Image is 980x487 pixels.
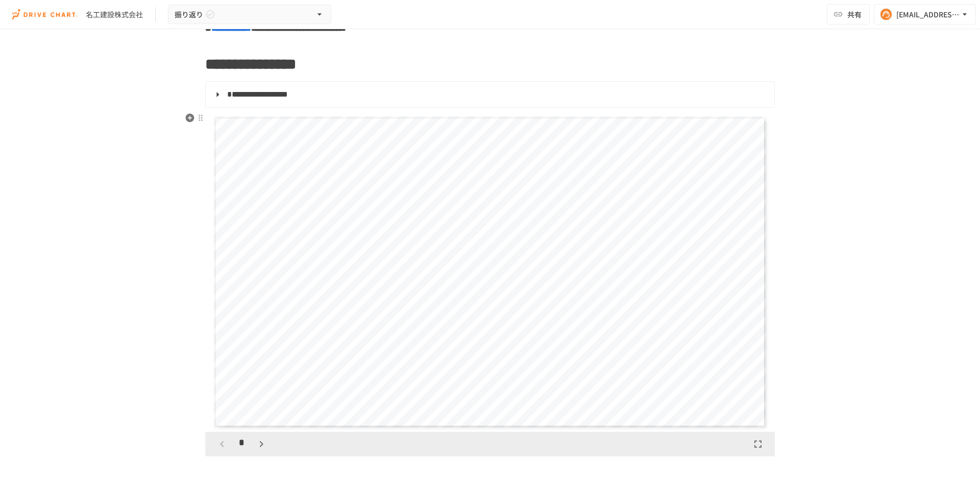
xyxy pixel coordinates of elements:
button: 共有 [827,4,870,25]
div: [EMAIL_ADDRESS][DOMAIN_NAME] [896,8,960,21]
div: Page 1 [205,112,775,432]
button: [EMAIL_ADDRESS][DOMAIN_NAME] [874,4,976,25]
img: i9VDDS9JuLRLX3JIUyK59LcYp6Y9cayLPHs4hOxMB9W [12,6,78,22]
div: 名工建設株式会社 [86,9,143,20]
span: 振り返り [175,8,203,21]
span: 共有 [847,9,862,20]
button: 振り返り [168,5,331,25]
